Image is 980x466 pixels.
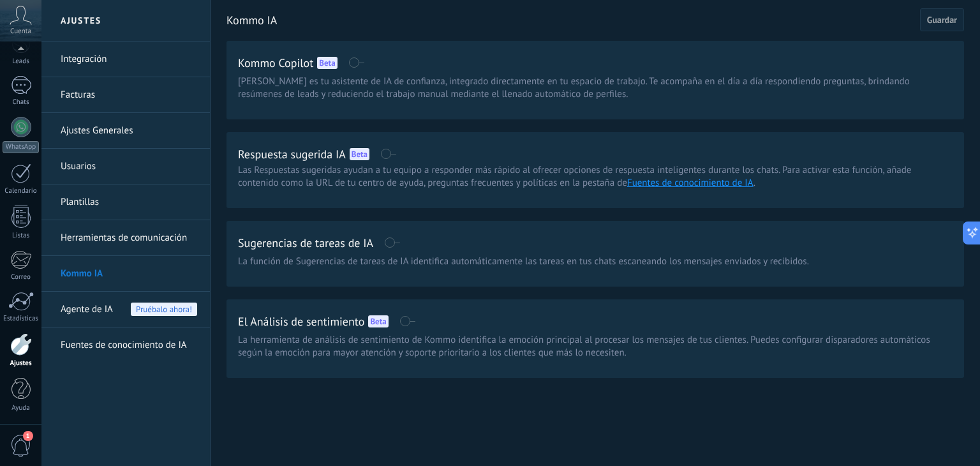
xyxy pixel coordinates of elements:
[61,256,197,292] a: Kommo IA
[3,404,40,412] div: Ayuda
[41,327,210,363] li: Fuentes de conocimiento de IA
[238,164,911,189] span: Las Respuestas sugeridas ayudan a tu equipo a responder más rápido al ofrecer opciones de respues...
[23,431,33,441] span: 1
[41,113,210,149] li: Ajustes Generales
[3,98,40,107] div: Chats
[920,8,964,31] button: Guardar
[61,41,197,77] a: Integración
[238,235,373,251] h2: Sugerencias de tareas de IA
[41,292,210,327] li: Agente de IA
[61,327,197,363] a: Fuentes de conocimiento de IA
[350,148,369,160] div: Beta
[61,77,197,113] a: Facturas
[3,232,40,240] div: Listas
[238,75,953,101] span: [PERSON_NAME] es tu asistente de IA de confianza, integrado directamente en tu espacio de trabajo...
[238,313,364,329] h2: El Análisis de sentimiento
[61,292,113,327] span: Agente de IA
[41,149,210,184] li: Usuarios
[927,15,957,24] span: Guardar
[3,315,40,323] div: Estadísticas
[368,315,388,327] div: Beta
[3,141,39,153] div: WhatsApp
[627,177,754,189] a: Fuentes de conocimiento de IA
[3,57,40,66] div: Leads
[3,187,40,195] div: Calendario
[41,77,210,113] li: Facturas
[41,220,210,256] li: Herramientas de comunicación
[3,359,40,368] div: Ajustes
[238,334,953,359] span: La herramienta de análisis de sentimiento de Kommo identifica la emoción principal al procesar lo...
[41,184,210,220] li: Plantillas
[317,57,337,69] div: Beta
[238,146,346,162] h2: Respuesta sugerida IA
[61,149,197,184] a: Usuarios
[10,27,31,36] span: Cuenta
[61,220,197,256] a: Herramientas de comunicación
[41,256,210,292] li: Kommo IA
[131,303,197,316] span: Pruébalo ahora!
[226,8,920,33] h2: Kommo IA
[41,41,210,77] li: Integración
[61,292,197,327] a: Agente de IAPruébalo ahora!
[3,273,40,282] div: Correo
[238,255,809,268] span: La función de Sugerencias de tareas de IA identifica automáticamente las tareas en tus chats esca...
[61,113,197,149] a: Ajustes Generales
[238,55,313,71] h2: Kommo Copilot
[61,184,197,220] a: Plantillas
